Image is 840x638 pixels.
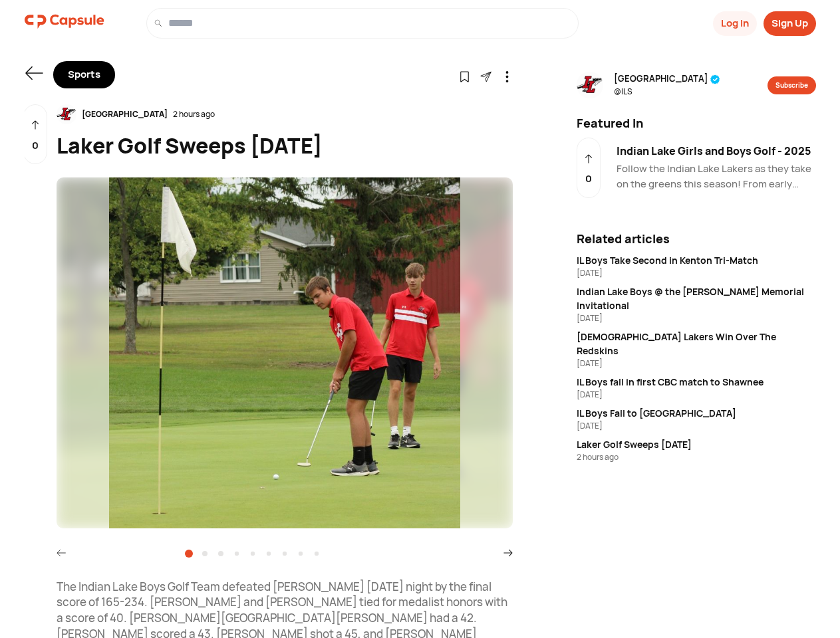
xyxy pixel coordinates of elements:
div: [DATE] [577,267,816,279]
div: Follow the Indian Lake Lakers as they take on the greens this season! From early practices to tou... [617,161,816,191]
div: Laker Golf Sweeps [DATE] [577,437,816,451]
span: [GEOGRAPHIC_DATA] [614,72,720,86]
p: 0 [32,138,39,154]
img: resizeImage [577,72,603,98]
img: resizeImage [57,104,76,124]
div: [DATE] [577,358,816,370]
button: Sign Up [764,11,816,36]
button: Subscribe [768,76,816,94]
span: @ ILS [614,86,720,98]
div: [DATE] [577,389,816,401]
div: Indian Lake Girls and Boys Golf - 2025 [617,143,816,159]
p: 0 [585,171,592,187]
div: 2 hours ago [173,108,215,120]
div: [DATE] [577,420,816,432]
div: 2 hours ago [577,451,816,463]
img: logo [25,8,104,35]
div: Featured In [569,114,824,132]
img: tick [710,74,720,84]
a: logo [25,8,104,39]
div: [DEMOGRAPHIC_DATA] Lakers Win Over The Redskins [577,330,816,358]
div: Sports [53,61,115,88]
div: [DATE] [577,312,816,324]
img: resizeImage [57,177,513,528]
div: IL Boys Take Second in Kenton Tri-Match [577,253,816,267]
div: Laker Golf Sweeps [DATE] [57,130,513,161]
div: [GEOGRAPHIC_DATA] [76,108,173,120]
div: IL Boys fall in first CBC match to Shawnee [577,375,816,389]
div: Related articles [577,230,816,248]
button: Log In [713,11,757,36]
div: IL Boys Fall to [GEOGRAPHIC_DATA] [577,406,816,420]
div: Indian Lake Boys @ the [PERSON_NAME] Memorial Invitational [577,284,816,312]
